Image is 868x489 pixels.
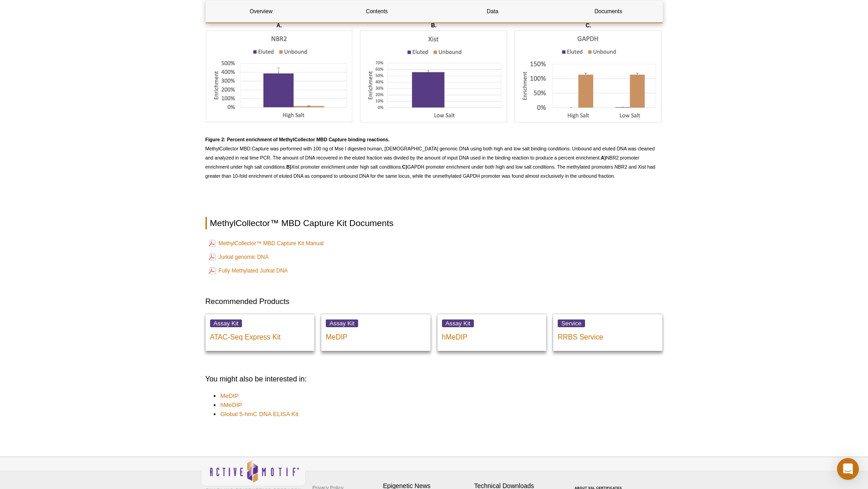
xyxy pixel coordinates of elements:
[210,319,242,327] span: Assay Kit
[205,296,663,307] h3: Recommended Products
[221,401,242,410] a: hMeDIP
[205,217,663,229] h2: MethylCollector™ MBD Capture Kit Documents
[205,137,390,142] strong: Figure 2: Percent enrichment of MethylCollector MBD Capture binding reactions.
[586,22,591,29] strong: C.
[360,30,508,123] img: Xist Enrichment
[205,314,315,351] a: Assay Kit ATAC-Seq Express Kit
[209,252,269,263] a: Jurkat genomic DNA
[553,0,664,22] a: Documents
[514,30,662,123] img: GAPDH Enrichment
[558,328,658,342] p: RRBS Service
[326,328,426,342] p: MeDIP
[558,319,585,327] span: Service
[437,0,548,22] a: Data
[837,458,859,480] div: Open Intercom Messenger
[209,265,288,276] a: Fully Methylated Jurkat DNA
[437,314,547,351] a: Assay Kit hMeDIP
[205,30,353,123] img: NBR2 Enrichment
[442,328,542,342] p: hMeDIP
[205,137,656,179] span: MethylCollector MBD Capture was performed with 100 ng of Mse I digested human, [DEMOGRAPHIC_DATA]...
[286,164,291,170] strong: B)
[277,22,282,29] strong: A.
[322,0,432,22] a: Contents
[205,374,663,385] h3: You might also be interested in:
[321,314,431,351] a: Assay Kit MeDIP
[601,155,606,160] strong: A)
[553,314,663,351] a: Service RRBS Service
[402,164,407,170] strong: C)
[221,391,239,401] a: MeDIP
[221,410,299,419] a: Global 5-hmC DNA ELISA Kit
[431,22,437,29] strong: B.
[326,319,358,327] span: Assay Kit
[210,328,310,342] p: ATAC-Seq Express Kit
[209,238,324,249] a: MethylCollector™ MBD Capture Kit Manual
[442,319,474,327] span: Assay Kit
[206,0,317,22] a: Overview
